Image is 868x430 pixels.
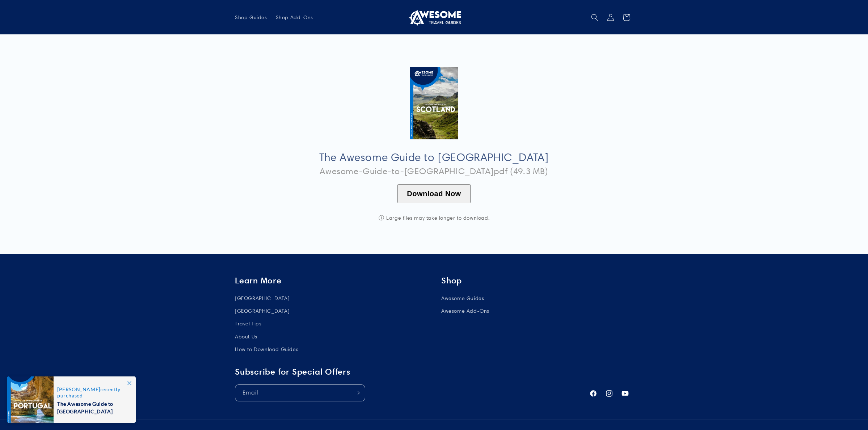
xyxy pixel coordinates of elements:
[379,215,384,221] span: ⓘ
[235,275,427,286] h2: Learn More
[231,10,271,25] a: Shop Guides
[271,10,317,25] a: Shop Add-Ons
[235,367,582,377] h2: Subscribe for Special Offers
[441,305,489,317] a: Awesome Add-Ons
[57,386,128,399] span: recently purchased
[235,294,290,305] a: [GEOGRAPHIC_DATA]
[57,399,128,415] span: The Awesome Guide to [GEOGRAPHIC_DATA]
[587,9,603,25] summary: Search
[404,6,464,29] a: Awesome Travel Guides
[57,386,100,392] span: [PERSON_NAME]
[410,67,458,139] img: Cover_Large_-Scotland.jpg
[441,275,633,286] h2: Shop
[441,294,484,305] a: Awesome Guides
[235,305,290,317] a: [GEOGRAPHIC_DATA]
[362,215,506,221] div: Large files may take longer to download.
[235,330,257,343] a: About Us
[276,14,313,21] span: Shop Add-Ons
[407,9,461,26] img: Awesome Travel Guides
[235,343,298,356] a: How to Download Guides
[235,317,262,330] a: Travel Tips
[349,384,365,401] button: Subscribe
[235,14,267,21] span: Shop Guides
[397,184,470,203] button: Download Now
